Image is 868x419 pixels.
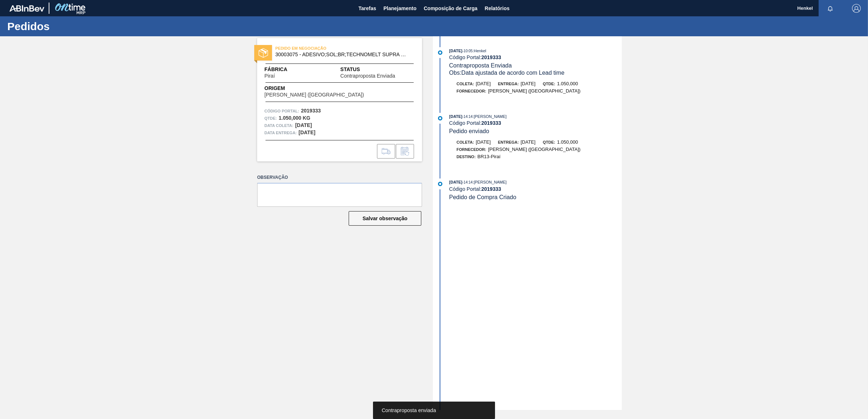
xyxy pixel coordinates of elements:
[852,4,861,13] img: Logout
[382,407,436,413] span: Contraproposta enviada
[7,22,136,30] h1: Pedidos
[520,139,535,145] span: [DATE]
[819,3,842,13] button: Notificações
[478,154,501,159] span: BR13-Piraí
[264,73,275,79] span: Piraí
[264,66,298,73] span: Fábrica
[462,180,472,184] span: - 14:14
[457,82,474,86] span: Coleta:
[449,49,462,53] span: [DATE]
[275,52,407,57] span: 30003075 - ADESIVO;SOL;BR;TECHNOMELT SUPRA HT 35125
[498,82,519,86] span: Entrega:
[543,140,555,144] span: Qtde:
[520,81,535,86] span: [DATE]
[472,114,507,119] span: : [PERSON_NAME]
[279,115,310,121] strong: 1.050,000 KG
[384,4,417,13] span: Planejamento
[472,180,507,184] span: : [PERSON_NAME]
[488,147,581,152] span: [PERSON_NAME] ([GEOGRAPHIC_DATA])
[358,4,376,13] span: Tarefas
[449,62,512,69] span: Contraproposta Enviada
[264,92,364,98] span: [PERSON_NAME] ([GEOGRAPHIC_DATA])
[264,129,297,136] span: Data entrega:
[9,5,44,12] img: TNhmsLtSVTkK8tSr43FrP2fwEKptu5GPRR3wAAAABJRU5ErkJggg==
[259,48,268,58] img: status
[449,114,462,119] span: [DATE]
[485,4,510,13] span: Relatórios
[299,130,315,135] strong: [DATE]
[449,54,622,60] div: Código Portal:
[449,180,462,184] span: [DATE]
[543,82,555,86] span: Qtde:
[340,73,395,79] span: Contraproposta Enviada
[449,120,622,126] div: Código Portal:
[457,140,474,144] span: Coleta:
[476,81,491,86] span: [DATE]
[340,66,415,73] span: Status
[449,186,622,192] div: Código Portal:
[257,172,422,183] label: Observação
[462,115,472,119] span: - 14:14
[449,194,516,200] span: Pedido de Compra Criado
[301,108,321,114] strong: 2019333
[457,147,486,152] span: Fornecedor:
[476,139,491,145] span: [DATE]
[481,54,501,60] strong: 2019333
[424,4,478,13] span: Composição de Carga
[396,144,414,159] div: Informar alteração no pedido
[264,107,299,115] span: Código Portal:
[457,89,486,93] span: Fornecedor:
[264,122,293,129] span: Data coleta:
[349,211,421,226] button: Salvar observação
[264,115,277,122] span: Qtde :
[377,144,395,159] div: Ir para Composição de Carga
[498,140,519,144] span: Entrega:
[449,70,565,76] span: Obs: Data ajustada de acordo com Lead time
[557,139,578,145] span: 1.050,000
[449,128,489,134] span: Pedido enviado
[438,182,442,186] img: atual
[275,45,377,52] span: PEDIDO EM NEGOCIAÇÃO
[472,49,486,53] span: : Henkel
[295,122,312,128] strong: [DATE]
[264,85,385,92] span: Origem
[557,81,578,86] span: 1.050,000
[438,116,442,120] img: atual
[481,186,501,192] strong: 2019333
[462,49,472,53] span: - 10:05
[481,120,501,126] strong: 2019333
[488,88,581,94] span: [PERSON_NAME] ([GEOGRAPHIC_DATA])
[438,50,442,55] img: atual
[457,155,476,159] span: Destino:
